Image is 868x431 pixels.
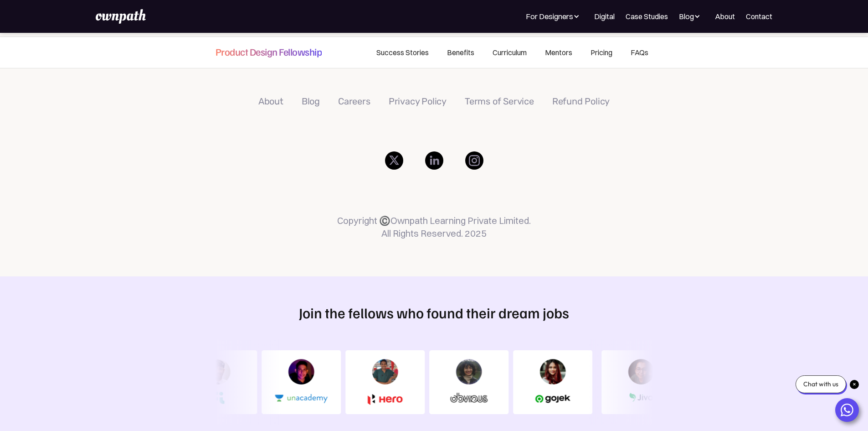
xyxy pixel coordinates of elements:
[621,37,653,68] a: FAQs
[302,96,320,107] a: Blog
[526,11,573,22] div: For Designers
[552,96,610,107] a: Refund Policy
[389,96,447,107] a: Privacy Policy
[581,37,621,68] a: Pricing
[465,96,534,107] a: Terms of Service
[216,37,322,65] a: Product Design Fellowship
[367,37,438,68] a: Success Stories
[483,37,536,68] a: Curriculum
[216,45,322,58] h4: Product Design Fellowship
[715,11,735,22] a: About
[626,11,668,22] a: Case Studies
[679,11,694,22] div: Blog
[679,11,704,22] div: Blog
[438,37,483,68] a: Benefits
[594,11,615,22] a: Digital
[337,214,531,240] p: Copyright ©️Ownpath Learning Private Limited. All Rights Reserved. 2025
[536,37,581,68] a: Mentors
[746,11,772,22] a: Contact
[258,96,283,107] a: About
[338,96,370,107] a: Careers
[526,11,583,22] div: For Designers
[216,304,653,321] h2: Join the fellows who found their dream jobs
[796,375,846,393] div: Chat with us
